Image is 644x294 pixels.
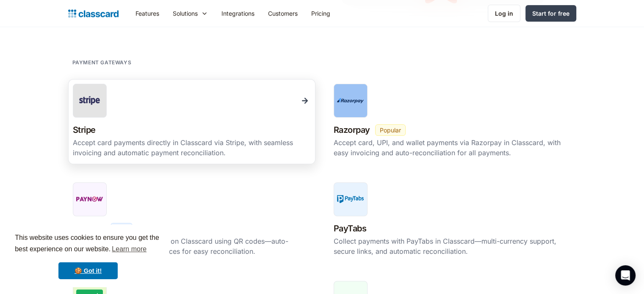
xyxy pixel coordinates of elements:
div: Solutions [173,9,198,18]
a: Log in [488,5,520,22]
div: Popular [380,126,401,135]
div: Collect payments with PayTabs in Classcard—multi-currency support, secure links, and automatic re... [334,236,572,256]
div: Open Intercom Messenger [615,265,636,286]
img: PayNow [76,194,103,204]
div: Log in [495,9,513,18]
a: Pricing [304,4,337,23]
h3: PayTabs [334,221,367,236]
div: Accept card payments directly in Classcard via Stripe, with seamless invoicing and automatic paym... [73,137,311,158]
img: Razorpay [337,98,364,104]
div: Start for free [532,9,569,18]
a: RazorpayRazorpayPopularAccept card, UPI, and wallet payments via Razorpay in Classcard, with easy... [329,79,576,164]
span: This website uses cookies to ensure you get the best experience on our website. [15,233,161,256]
a: home [68,8,119,19]
a: StripeStripeAccept card payments directly in Classcard via Stripe, with seamless invoicing and au... [68,79,315,164]
a: Customers [261,4,304,23]
a: PayTabsPayTabsCollect payments with PayTabs in Classcard—multi-currency support, secure links, an... [329,178,576,263]
div: Collect payments via PayNow on Classcard using QR codes—auto-matched to students and invoices for... [73,236,311,256]
div: Accept card, UPI, and wallet payments via Razorpay in Classcard, with easy invoicing and auto-rec... [334,137,572,158]
a: Integrations [215,4,261,23]
div: New [115,224,128,233]
a: Features [129,4,166,23]
div: cookieconsent [7,225,169,287]
h3: Stripe [73,123,96,137]
h3: PayNow [73,221,105,236]
img: PayTabs [337,195,364,203]
h3: Razorpay [334,123,370,137]
h2: Payment gateways [72,58,132,66]
img: Stripe [76,94,103,107]
a: learn more about cookies [111,243,148,256]
a: PayNowPayNowNewCollect payments via PayNow on Classcard using QR codes—auto-matched to students a... [68,178,315,263]
div: Solutions [166,4,215,23]
a: Start for free [525,5,576,22]
a: dismiss cookie message [58,262,118,279]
